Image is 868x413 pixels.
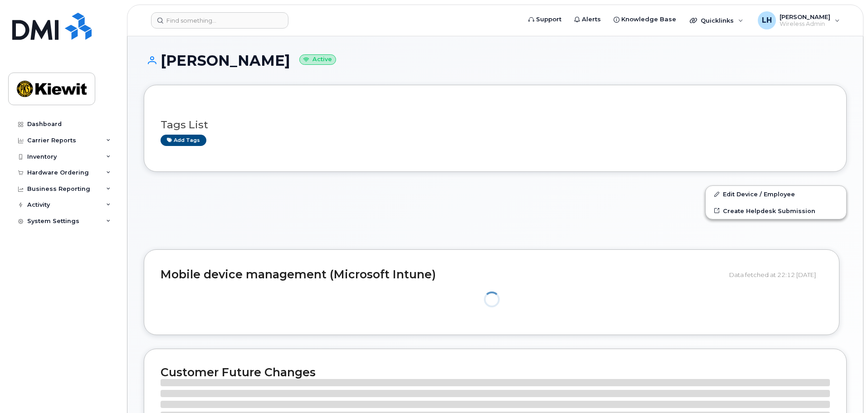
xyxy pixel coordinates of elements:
[161,365,830,379] h2: Customer Future Changes
[706,186,846,202] a: Edit Device / Employee
[299,54,336,65] small: Active
[161,268,722,281] h2: Mobile device management (Microsoft Intune)
[161,135,206,146] a: Add tags
[161,119,830,131] h3: Tags List
[144,53,847,68] h1: [PERSON_NAME]
[706,203,846,219] a: Create Helpdesk Submission
[729,266,823,283] div: Data fetched at 22:12 [DATE]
